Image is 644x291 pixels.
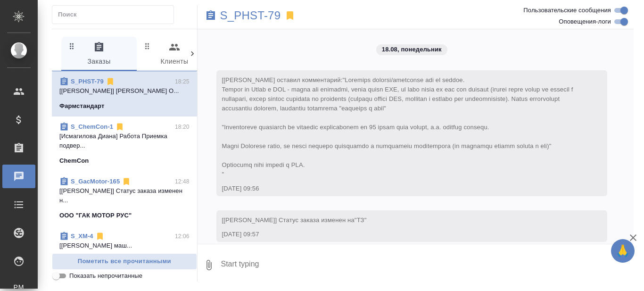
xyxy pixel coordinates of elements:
[71,233,93,240] a: S_XM-4
[52,171,197,226] div: S_GacMotor-16512:48[[PERSON_NAME]] Статус заказа изменен н...ООО "ГАК МОТОР РУС"
[52,116,197,171] div: S_ChemCon-118:20[Исмагилова Диана] Работа Приемка подвер...ChemCon
[175,77,190,86] p: 18:25
[122,177,131,186] svg: Отписаться
[222,216,367,224] span: [[PERSON_NAME]] Статус заказа изменен на
[71,123,113,130] a: S_ChemCon-1
[59,186,190,205] p: [[PERSON_NAME]] Статус заказа изменен н...
[222,184,575,193] div: [DATE] 09:56
[355,216,367,224] span: "ТЗ"
[220,11,281,20] a: S_PHST-79
[59,132,190,150] p: [Исмагилова Диана] Работа Приемка подвер...
[59,241,190,250] p: [[PERSON_NAME] маш...
[615,241,631,261] span: 🙏
[71,178,120,185] a: S_GacMotor-165
[59,86,190,96] p: [[PERSON_NAME]] [PERSON_NAME] О...
[58,8,173,21] input: Поиск
[175,177,190,186] p: 12:48
[69,271,142,281] span: Показать непрочитанные
[611,239,635,263] button: 🙏
[59,156,89,166] p: ChemCon
[71,78,104,85] a: S_PHST-79
[523,6,611,15] span: Пользовательские сообщения
[559,17,611,26] span: Оповещения-логи
[382,45,442,54] p: 18.08, понедельник
[222,76,575,178] span: [[PERSON_NAME] оставил комментарий:
[52,226,197,271] div: S_XM-412:06[[PERSON_NAME] маш...ООО ХИТ МОТОРЗ РУС (ИНН 9723160500)
[52,253,197,270] button: Пометить все прочитанными
[175,122,190,132] p: 18:20
[95,232,105,241] svg: Отписаться
[59,101,105,111] p: Фармстандарт
[106,77,115,86] svg: Отписаться
[57,256,192,267] span: Пометить все прочитанными
[67,42,131,67] span: Заказы
[52,71,197,116] div: S_PHST-7918:25[[PERSON_NAME]] [PERSON_NAME] О...Фармстандарт
[175,232,190,241] p: 12:06
[222,230,575,239] div: [DATE] 09:57
[142,42,206,67] span: Клиенты
[67,42,76,50] svg: Зажми и перетащи, чтобы поменять порядок вкладок
[59,211,132,220] p: ООО "ГАК МОТОР РУС"
[222,76,575,178] span: "Loremips dolorsi/ametconse adi el seddoe. Tempor in Utlab e DOL - magna ali enimadmi, venia quis...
